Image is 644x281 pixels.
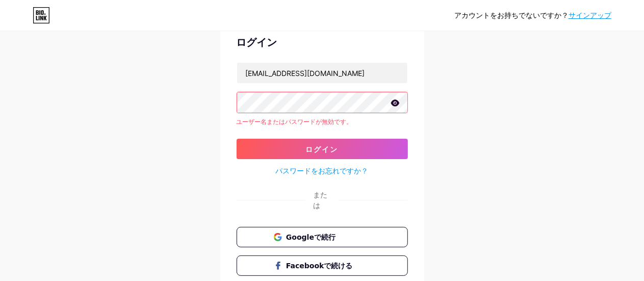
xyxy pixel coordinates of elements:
[314,190,328,210] font: または
[237,139,408,159] button: ログイン
[286,262,353,270] font: Facebookで続ける
[569,11,611,19] a: サインアップ
[276,166,369,175] font: パスワードをお忘れですか？
[237,63,407,83] input: ユーザー名
[276,165,369,176] a: パスワードをお忘れですか？
[237,227,408,247] button: Googleで続行
[237,256,408,276] button: Facebookで続ける
[454,11,569,19] font: アカウントをお持ちでないですか？
[286,233,336,241] font: Googleで続行
[237,36,277,48] font: ログイン
[237,118,353,125] font: ユーザー名またはパスワードが無効です。
[306,145,339,154] font: ログイン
